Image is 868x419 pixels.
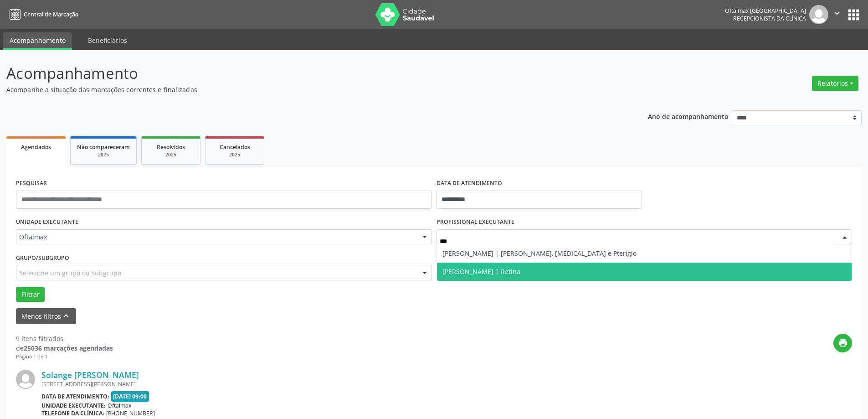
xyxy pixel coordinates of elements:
i: print [838,338,848,348]
span: Oftalmax [108,402,131,409]
img: img [16,370,35,389]
span: Cancelados [220,143,250,151]
span: Central de Marcação [24,10,78,18]
button: Menos filtroskeyboard_arrow_up [16,308,76,324]
span: Oftalmax [19,233,413,242]
div: 2025 [77,151,130,158]
span: Recepcionista da clínica [733,15,806,22]
button: Filtrar [16,287,45,302]
span: [DATE] 09:00 [111,391,149,402]
button:  [828,5,846,24]
i:  [832,8,842,18]
label: Grupo/Subgrupo [16,251,69,265]
a: Acompanhamento [3,32,72,50]
span: [PHONE_NUMBER] [106,409,155,417]
label: DATA DE ATENDIMENTO [437,176,502,191]
div: Oftalmax [GEOGRAPHIC_DATA] [725,7,806,15]
label: PROFISSIONAL EXECUTANTE [437,215,514,229]
a: Solange [PERSON_NAME] [41,370,139,380]
span: [PERSON_NAME] | [PERSON_NAME], [MEDICAL_DATA] e Pterígio [442,249,637,258]
p: Ano de acompanhamento [648,110,729,122]
img: img [809,5,828,24]
div: 9 itens filtrados [16,334,113,343]
a: Beneficiários [82,32,134,48]
p: Acompanhe a situação das marcações correntes e finalizadas [6,85,605,94]
span: Selecione um grupo ou subgrupo [19,268,121,278]
span: Resolvidos [157,143,185,151]
span: [PERSON_NAME] | Retina [442,267,520,276]
button: apps [846,7,862,23]
label: PESQUISAR [16,176,47,191]
div: de [16,343,113,353]
a: Central de Marcação [6,7,78,22]
b: Unidade executante: [41,402,106,409]
p: Acompanhamento [6,62,605,85]
label: UNIDADE EXECUTANTE [16,215,78,229]
div: 2025 [212,151,257,158]
button: Relatórios [812,76,858,91]
button: print [833,334,852,352]
b: Data de atendimento: [41,393,109,400]
span: Não compareceram [77,143,130,151]
div: Página 1 de 1 [16,353,113,361]
strong: 25036 marcações agendadas [24,344,113,352]
div: [STREET_ADDRESS][PERSON_NAME] [41,380,715,388]
span: Agendados [21,143,51,151]
div: 2025 [148,151,194,158]
i: keyboard_arrow_up [61,311,71,321]
b: Telefone da clínica: [41,409,104,417]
